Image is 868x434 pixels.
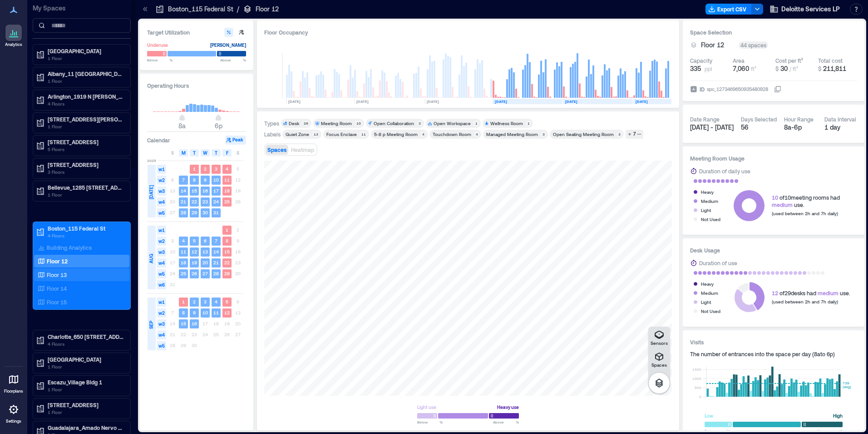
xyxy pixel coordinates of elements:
[651,340,668,346] p: Sensors
[48,386,124,393] p: 1 Floor
[48,225,124,232] p: Boston_115 Federal St
[417,403,436,412] div: Light use
[48,363,124,370] p: 1 Floor
[192,271,197,276] text: 26
[427,99,439,104] text: [DATE]
[48,161,124,168] p: [STREET_ADDRESS]
[772,299,838,304] span: (used between 2h and 7h daily)
[302,121,310,126] div: 29
[48,356,124,363] p: [GEOGRAPHIC_DATA]
[48,232,124,239] p: 4 Floors
[213,210,219,215] text: 31
[181,199,186,204] text: 21
[48,55,124,62] p: 1 Floor
[47,298,67,306] p: Floor 15
[705,4,752,15] button: Export CSV
[148,254,155,263] span: AUG
[701,206,711,215] div: Light
[818,57,843,64] div: Total cost
[192,210,197,215] text: 29
[706,85,769,94] div: spc_1273469650935480928
[3,399,25,427] a: Settings
[193,177,196,182] text: 8
[733,57,745,64] div: Area
[182,299,185,304] text: 1
[326,131,357,137] div: Focus Enclave
[772,194,778,201] span: 10
[772,289,850,297] div: of 29 desks had use.
[701,197,718,206] div: Medium
[147,81,246,90] h3: Operating Hours
[699,394,701,399] tspan: 0
[192,321,197,326] text: 16
[157,247,166,257] span: w3
[202,260,208,265] text: 20
[181,188,186,193] text: 14
[264,28,672,37] div: Floor Occupancy
[47,244,92,251] p: Building Analytics
[690,154,857,163] h3: Meeting Room Usage
[5,42,22,47] p: Analytics
[157,280,166,289] span: w6
[690,338,857,347] h3: Visits
[701,40,735,50] button: Floor 12
[213,310,219,315] text: 11
[147,158,156,163] span: 2025
[417,419,443,425] span: Below %
[182,238,185,243] text: 4
[202,271,208,276] text: 27
[147,57,173,63] span: Below %
[648,348,670,370] button: Spaces
[203,149,207,156] span: W
[204,177,207,182] text: 9
[823,65,846,72] span: 211,811
[226,149,228,156] span: F
[701,215,720,224] div: Not Used
[784,123,817,132] div: 8a - 6p
[824,123,858,132] div: 1 day
[774,86,781,93] button: IDspc_1273469650935480928
[48,191,124,198] p: 1 Floor
[48,77,124,85] p: 1 Floor
[48,70,124,77] p: Albany_11 [GEOGRAPHIC_DATA][PERSON_NAME]
[48,100,124,107] p: 4 Floors
[2,22,25,50] a: Analytics
[690,123,734,131] span: [DATE] - [DATE]
[433,131,471,137] div: Touchdown Room
[204,238,207,243] text: 6
[701,187,714,197] div: Heavy
[157,341,166,350] span: w5
[157,176,166,185] span: w2
[497,403,519,412] div: Heavy use
[705,428,730,434] span: Below %
[220,57,246,63] span: Above %
[224,260,230,265] text: 22
[312,131,320,137] div: 13
[553,131,614,137] div: Open Seating Meeting Room
[157,237,166,246] span: w2
[157,187,166,196] span: w3
[817,428,843,434] span: Above %
[157,258,166,267] span: w4
[213,271,219,276] text: 28
[171,149,174,156] span: S
[289,120,299,126] div: Desk
[775,57,803,64] div: Cost per ft²
[224,188,230,193] text: 18
[213,249,219,254] text: 14
[4,389,23,394] p: Floorplans
[434,120,471,126] div: Open Workspace
[772,194,840,208] div: of 10 meeting rooms had use.
[237,149,239,156] span: S
[733,65,749,72] span: 7,060
[632,130,637,138] div: 7
[286,131,309,137] div: Quiet Zone
[204,166,207,172] text: 2
[266,145,288,155] button: Spaces
[264,131,281,138] div: Labels
[48,146,124,153] p: 5 Floors
[181,321,186,326] text: 15
[147,28,246,37] h3: Target Utilization
[178,122,186,130] span: 8a
[215,149,217,156] span: T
